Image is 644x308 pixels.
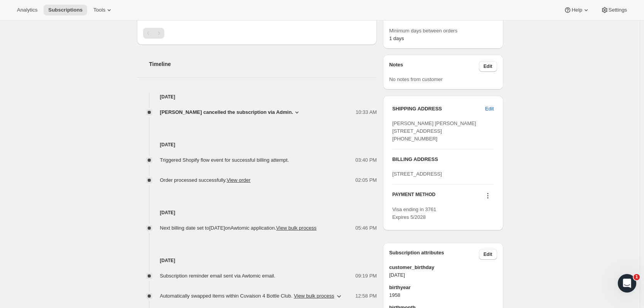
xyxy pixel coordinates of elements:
span: Settings [609,7,627,13]
span: Subscription reminder email sent via Awtomic email. [160,273,276,279]
h4: [DATE] [137,209,377,217]
span: Order processed successfully. [160,177,251,183]
span: Subscriptions [48,7,83,13]
span: [DATE] [389,271,497,279]
button: Subscriptions [44,5,87,15]
button: Settings [596,5,632,15]
span: 1 [634,274,640,280]
button: Automatically swapped items within Cuvaison 4 Bottle Club. View bulk process [155,290,347,302]
span: [PERSON_NAME] cancelled the subscription via Admin. [160,108,293,116]
span: 02:05 PM [356,176,377,184]
span: Edit [484,63,492,69]
nav: Pagination [143,28,371,39]
h3: SHIPPING ADDRESS [392,105,485,113]
span: Triggered Shopify flow event for successful billing attempt. [160,157,289,163]
span: 12:58 PM [356,292,377,300]
span: 05:46 PM [356,224,377,232]
span: Edit [485,105,494,113]
span: Automatically swapped items within Cuvaison 4 Bottle Club . [160,292,334,300]
span: 03:40 PM [356,156,377,164]
span: Next billing date set to [DATE] on Awtomic application . [160,225,317,231]
span: No notes from customer [389,76,443,82]
span: 10:33 AM [356,108,377,116]
span: [STREET_ADDRESS] [392,171,442,177]
span: Minimum days between orders [389,27,497,35]
h3: Subscription attributes [389,249,479,260]
span: customer_birthday [389,264,497,271]
button: Help [559,5,594,15]
h3: Notes [389,61,479,72]
button: Edit [479,61,497,72]
a: View order [227,177,251,183]
iframe: Intercom live chat [618,274,636,293]
span: Tools [93,7,105,13]
h3: PAYMENT METHOD [392,191,435,202]
span: Analytics [17,7,37,13]
h4: [DATE] [137,141,377,149]
button: View bulk process [276,225,317,231]
h4: [DATE] [137,257,377,264]
button: Edit [479,249,497,260]
button: Analytics [12,5,42,15]
button: [PERSON_NAME] cancelled the subscription via Admin. [160,108,301,116]
span: 09:19 PM [356,272,377,280]
span: birthyear [389,284,497,291]
h3: BILLING ADDRESS [392,156,494,163]
span: Visa ending in 3761 Expires 5/2028 [392,206,436,220]
span: Edit [484,251,492,257]
button: Tools [89,5,118,15]
button: Edit [480,103,498,115]
span: [PERSON_NAME] [PERSON_NAME] [STREET_ADDRESS] [PHONE_NUMBER] [392,120,476,142]
h2: Timeline [149,60,377,68]
span: Help [572,7,582,13]
span: 1 days [389,36,404,41]
span: 1958 [389,291,497,299]
h4: [DATE] [137,93,377,101]
button: View bulk process [294,293,334,299]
